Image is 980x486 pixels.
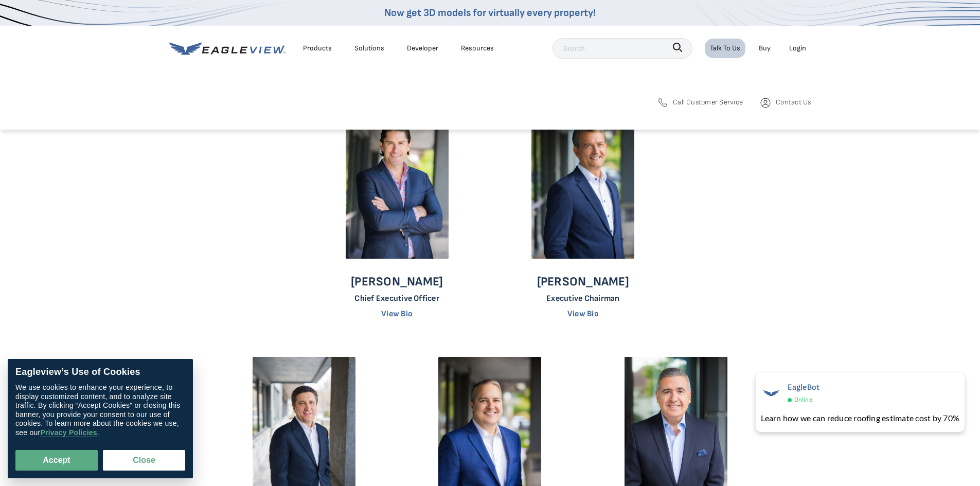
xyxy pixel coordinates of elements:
span: Online [794,394,812,406]
a: Developer [407,42,438,55]
div: We use cookies to enhance your experience, to display customized content, and to analyze site tra... [15,383,185,437]
a: View Bio [567,309,599,319]
div: Eagleview’s Use of Cookies [15,367,185,378]
div: Login [789,42,806,55]
a: Contact Us [759,96,811,109]
p: [PERSON_NAME] [351,274,443,290]
div: Resources [461,42,494,55]
div: Solutions [354,42,384,55]
p: [PERSON_NAME] [537,274,629,290]
img: EagleBot [761,383,781,403]
a: Buy [759,42,771,55]
a: Now get 3D models for virtually every property! [384,7,596,19]
p: Chief Executive Officer [351,294,443,303]
div: Learn how we can reduce roofing estimate cost by 70% [761,412,959,424]
div: Talk To Us [710,42,740,55]
a: View Bio [381,309,413,319]
a: Privacy Policies [40,428,97,437]
a: Call Customer Service [656,96,743,109]
span: Contact Us [776,96,811,109]
img: Chris Jurasek - Chief Executive Officer [531,105,634,259]
button: Accept [15,450,98,471]
span: EagleBot [788,383,820,392]
img: Piers Dormeyer - Chief Executive Officer [346,105,449,259]
p: Executive Chairman [537,294,629,303]
div: Products [303,42,332,55]
span: Call Customer Service [673,96,743,109]
input: Search [553,38,692,59]
button: Close [103,450,185,471]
